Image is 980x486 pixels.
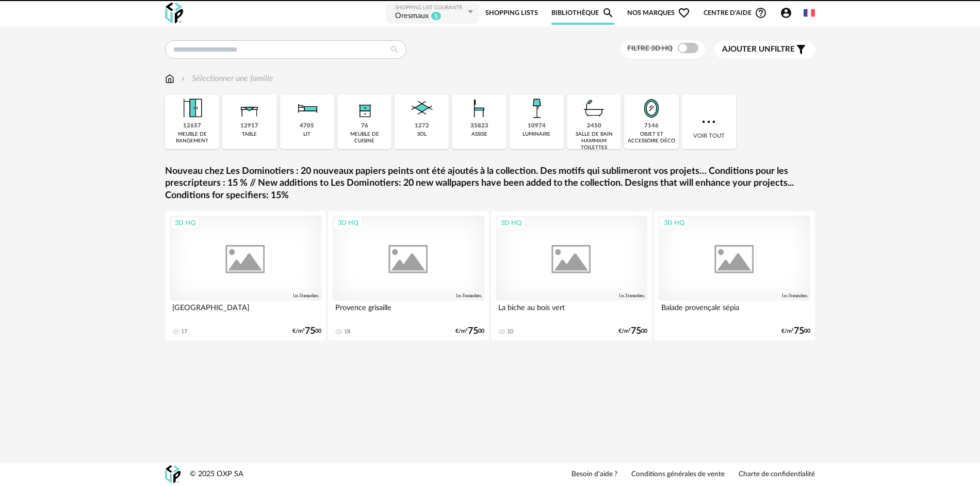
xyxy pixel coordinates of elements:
img: OXP [165,465,181,483]
span: Filtre 3D HQ [627,45,673,52]
img: Miroir.png [638,94,665,122]
img: Sol.png [408,94,436,122]
span: Heart Outline icon [678,7,690,19]
img: svg+xml;base64,PHN2ZyB3aWR0aD0iMTYiIGhlaWdodD0iMTYiIHZpZXdCb3g9IjAgMCAxNiAxNiIgZmlsbD0ibm9uZSIgeG... [179,73,187,85]
a: 3D HQ Provence grisaille 18 €/m²7500 [328,211,489,341]
div: 1272 [415,122,429,130]
span: 75 [305,328,315,335]
div: Balade provençale sépia [659,301,810,321]
div: salle de bain hammam toilettes [570,131,618,151]
span: Account Circle icon [780,7,797,19]
img: Luminaire.png [522,94,550,122]
button: Ajouter unfiltre Filter icon [714,41,815,58]
img: fr [804,7,815,19]
img: Literie.png [293,94,321,122]
div: 3D HQ [496,216,526,230]
a: BibliothèqueMagnify icon [551,2,614,25]
a: 3D HQ La biche au bois vert 10 €/m²7500 [491,211,652,341]
div: lit [303,131,311,138]
span: Help Circle Outline icon [755,7,767,19]
span: 75 [631,328,641,335]
a: Charte de confidentialité [739,470,815,479]
div: © 2025 OXP SA [190,469,243,479]
a: Besoin d'aide ? [571,470,617,479]
div: 17 [181,328,187,335]
img: OXP [165,3,183,24]
div: 7146 [644,122,659,130]
img: Table.png [236,94,264,122]
div: Voir tout [682,94,736,149]
div: luminaire [522,131,550,138]
div: €/m² 00 [781,328,810,335]
span: filtre [722,44,795,55]
div: 12657 [183,122,201,130]
span: Ajouter un [722,45,771,53]
div: 4705 [300,122,314,130]
sup: 5 [431,11,442,21]
div: 18 [344,328,350,335]
div: meuble de cuisine [340,131,388,144]
img: Rangement.png [351,94,379,122]
img: Meuble%20de%20rangement.png [178,94,206,122]
div: [GEOGRAPHIC_DATA] [170,301,321,321]
div: Oresmaux [395,11,429,22]
div: sol [417,131,427,138]
div: 2450 [587,122,601,130]
div: assise [471,131,487,138]
a: Conditions générales de vente [631,470,725,479]
div: objet et accessoire déco [627,131,675,144]
img: Salle%20de%20bain.png [580,94,608,122]
div: €/m² 00 [292,328,321,335]
div: Sélectionner une famille [179,73,273,85]
div: 76 [361,122,368,130]
span: Filter icon [795,43,807,56]
div: 3D HQ [659,216,689,230]
div: €/m² 00 [618,328,647,335]
span: Centre d'aideHelp Circle Outline icon [704,7,767,19]
div: Provence grisaille [333,301,484,321]
span: Account Circle icon [780,7,792,19]
img: more.7b13dc1.svg [699,112,718,131]
img: Assise.png [465,94,493,122]
div: 3D HQ [333,216,363,230]
span: Nos marques [627,2,690,25]
div: table [242,131,257,138]
span: 75 [468,328,478,335]
div: €/m² 00 [455,328,484,335]
div: 10 [507,328,513,335]
a: 3D HQ Balade provençale sépia €/m²7500 [654,211,815,341]
a: Nouveau chez Les Dominotiers : 20 nouveaux papiers peints ont été ajoutés à la collection. Des mo... [165,166,815,202]
span: 75 [794,328,804,335]
div: 35823 [470,122,488,130]
div: 3D HQ [170,216,200,230]
div: meuble de rangement [168,131,216,144]
a: Shopping Lists [485,2,538,25]
div: 10974 [528,122,546,130]
div: La biche au bois vert [496,301,647,321]
span: Magnify icon [602,7,614,19]
div: Shopping List courante [395,5,465,11]
img: svg+xml;base64,PHN2ZyB3aWR0aD0iMTYiIGhlaWdodD0iMTciIHZpZXdCb3g9IjAgMCAxNiAxNyIgZmlsbD0ibm9uZSIgeG... [165,73,174,85]
div: 12917 [240,122,258,130]
a: 3D HQ [GEOGRAPHIC_DATA] 17 €/m²7500 [165,211,326,341]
